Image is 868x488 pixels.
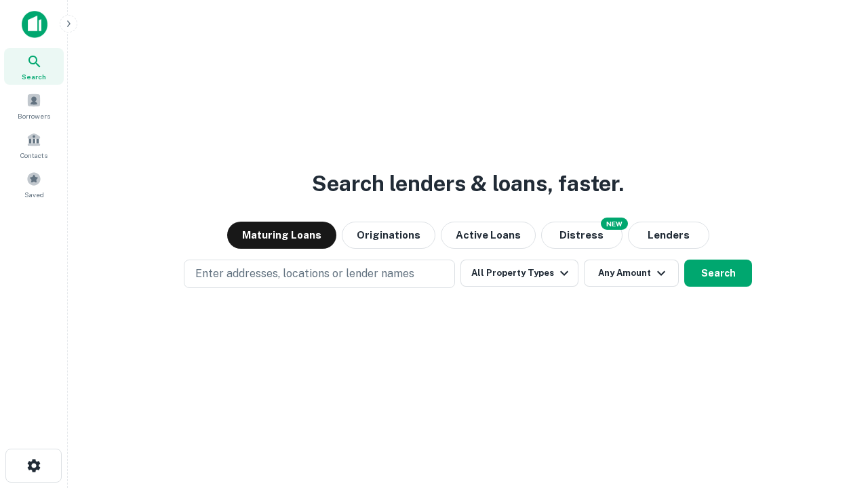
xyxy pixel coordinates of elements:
[24,189,44,200] span: Saved
[195,266,414,282] p: Enter addresses, locations or lender names
[684,260,752,287] button: Search
[312,167,624,200] h3: Search lenders & loans, faster.
[342,222,435,249] button: Originations
[460,260,578,287] button: All Property Types
[184,260,455,288] button: Enter addresses, locations or lender names
[584,260,679,287] button: Any Amount
[20,150,47,161] span: Contacts
[628,222,709,249] button: Lenders
[22,71,46,82] span: Search
[227,222,336,249] button: Maturing Loans
[441,222,536,249] button: Active Loans
[601,218,628,230] div: NEW
[541,222,623,249] button: Search distressed loans with lien and other non-mortgage details.
[4,87,64,124] a: Borrowers
[4,166,64,203] a: Saved
[22,11,47,38] img: capitalize-icon.png
[4,48,64,85] a: Search
[4,127,64,163] a: Contacts
[18,110,50,121] span: Borrowers
[800,380,868,445] iframe: Chat Widget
